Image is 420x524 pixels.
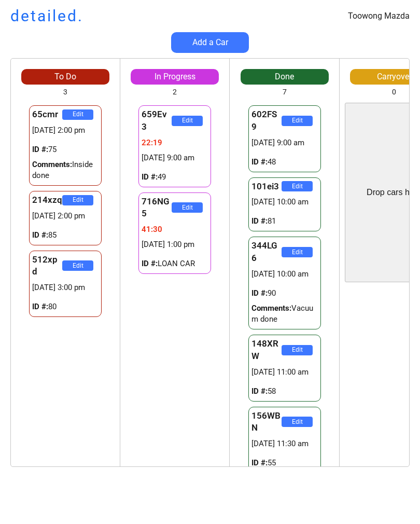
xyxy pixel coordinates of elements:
div: 716NG5 [142,196,172,220]
strong: ID #: [251,157,268,167]
strong: Comments: [251,304,291,313]
button: Edit [282,116,313,126]
button: Edit [282,181,313,191]
div: [DATE] 3:00 pm [32,282,99,293]
div: 0 [392,87,396,98]
div: 81 [251,216,318,227]
div: 55 [251,458,318,468]
button: Edit [172,116,203,126]
div: To Do [21,71,109,82]
div: 602FS9 [251,108,282,133]
div: [DATE] 11:00 am [251,367,318,378]
div: 90 [251,288,318,299]
h1: detailed. [10,5,83,27]
button: Add a Car [171,32,249,53]
button: Edit [62,260,93,271]
div: 65cmr [32,108,62,121]
div: [DATE] 9:00 am [142,153,208,163]
div: 7 [283,87,287,98]
strong: ID #: [142,172,158,182]
div: Toowong Mazda [348,10,410,22]
div: 101ei3 [251,181,282,193]
button: Edit [62,109,93,120]
div: [DATE] 2:00 pm [32,211,99,222]
div: [DATE] 11:30 am [251,438,318,449]
strong: ID #: [32,302,48,311]
div: 85 [32,230,99,241]
div: 512xpd [32,254,62,279]
div: In Progress [131,71,219,82]
div: 214xzq [32,194,62,206]
div: LOAN CAR [142,258,208,269]
strong: ID #: [251,288,268,298]
div: Inside done [32,159,99,181]
button: Edit [172,202,203,213]
div: Done [241,71,329,82]
div: 2 [173,87,177,98]
button: Edit [62,195,93,205]
strong: ID #: [251,458,268,467]
div: [DATE] 9:00 am [251,137,318,148]
div: [DATE] 10:00 am [251,197,318,208]
div: 58 [251,386,318,397]
div: Vacuum done [251,303,318,325]
strong: Comments: [32,160,72,169]
strong: ID #: [32,145,48,154]
div: 344LG6 [251,240,282,265]
div: [DATE] 2:00 pm [32,125,99,136]
strong: ID #: [251,387,268,396]
div: 48 [251,157,318,168]
div: 22:19 [142,137,208,148]
button: Edit [282,417,313,427]
div: 3 [63,87,67,98]
div: 80 [32,301,99,312]
div: 148XRW [251,338,282,363]
strong: ID #: [142,259,158,268]
button: Edit [282,345,313,355]
button: Edit [282,247,313,257]
div: 49 [142,172,208,183]
div: [DATE] 10:00 am [251,269,318,280]
div: 75 [32,144,99,155]
div: 659Ev3 [142,108,172,133]
strong: ID #: [251,216,268,226]
div: 41:30 [142,224,208,235]
strong: ID #: [32,230,48,240]
div: 156WBN [251,410,282,435]
div: [DATE] 1:00 pm [142,239,208,250]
